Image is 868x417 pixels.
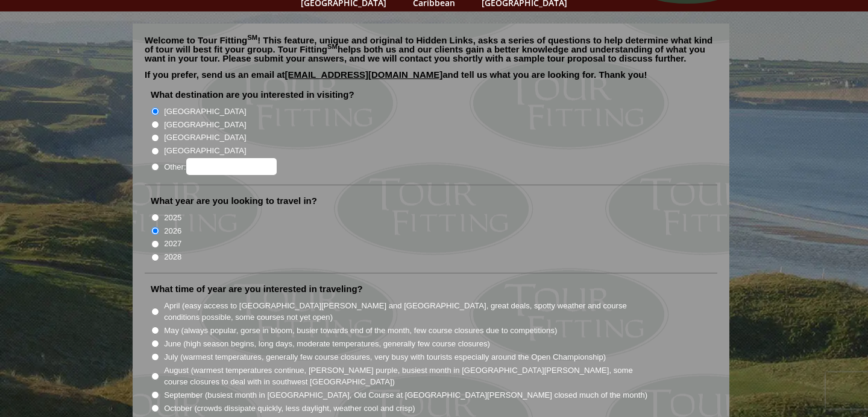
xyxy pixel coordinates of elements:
[164,338,490,350] label: June (high season begins, long days, moderate temperatures, generally few course closures)
[327,43,338,50] sup: SM
[164,212,181,224] label: 2025
[145,36,717,63] p: Welcome to Tour Fitting ! This feature, unique and original to Hidden Links, asks a series of que...
[164,325,557,337] label: May (always popular, gorse in bloom, busier towards end of the month, few course closures due to ...
[164,403,415,415] label: October (crowds dissipate quickly, less daylight, weather cool and crisp)
[164,119,246,131] label: [GEOGRAPHIC_DATA]
[186,158,277,175] input: Other:
[145,70,717,88] p: If you prefer, send us an email at and tell us what you are looking for. Thank you!
[151,283,363,295] label: What time of year are you interested in traveling?
[285,69,443,80] a: [EMAIL_ADDRESS][DOMAIN_NAME]
[164,158,276,175] label: Other:
[164,145,246,157] label: [GEOGRAPHIC_DATA]
[164,251,181,263] label: 2028
[164,132,246,144] label: [GEOGRAPHIC_DATA]
[164,351,606,363] label: July (warmest temperatures, generally few course closures, very busy with tourists especially aro...
[164,300,649,323] label: April (easy access to [GEOGRAPHIC_DATA][PERSON_NAME] and [GEOGRAPHIC_DATA], great deals, spotty w...
[247,34,257,41] sup: SM
[164,238,181,250] label: 2027
[151,89,354,101] label: What destination are you interested in visiting?
[164,364,649,388] label: August (warmest temperatures continue, [PERSON_NAME] purple, busiest month in [GEOGRAPHIC_DATA][P...
[151,195,317,207] label: What year are you looking to travel in?
[164,106,246,118] label: [GEOGRAPHIC_DATA]
[164,389,647,401] label: September (busiest month in [GEOGRAPHIC_DATA], Old Course at [GEOGRAPHIC_DATA][PERSON_NAME] close...
[164,225,181,237] label: 2026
